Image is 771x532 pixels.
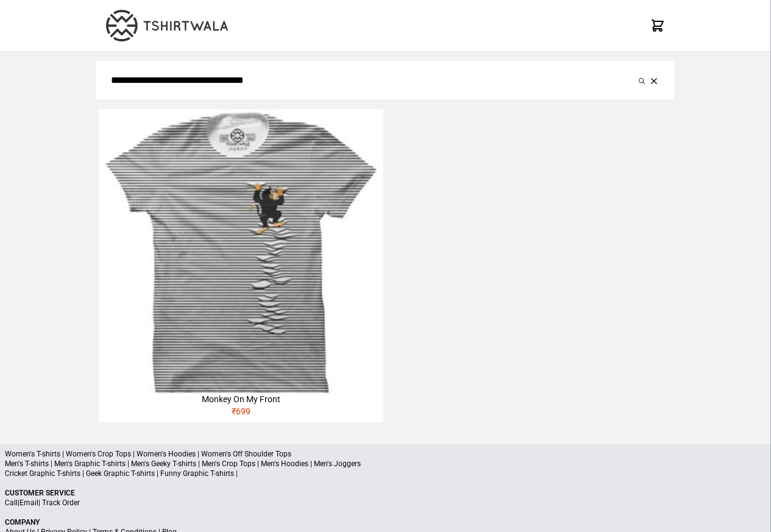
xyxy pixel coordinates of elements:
[99,405,383,422] div: ₹ 699
[5,517,766,527] p: Company
[5,469,766,478] p: Cricket Graphic T-shirts | Geek Graphic T-shirts | Funny Graphic T-shirts |
[99,109,383,422] a: Monkey On My Front₹699
[5,498,766,508] p: | |
[648,73,660,88] button: Clear the search query.
[636,73,648,88] button: Submit your search query.
[20,498,38,507] a: Email
[99,109,383,393] img: monkey-climbing-320x320.jpg
[5,449,766,459] p: Women's T-shirts | Women's Crop Tops | Women's Hoodies | Women's Off Shoulder Tops
[99,393,383,405] div: Monkey On My Front
[106,10,228,41] img: TW-LOGO-400-104.png
[5,459,766,469] p: Men's T-shirts | Men's Graphic T-shirts | Men's Geeky T-shirts | Men's Crop Tops | Men's Hoodies ...
[42,498,80,507] a: Track Order
[5,498,18,507] a: Call
[5,488,766,498] p: Customer Service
